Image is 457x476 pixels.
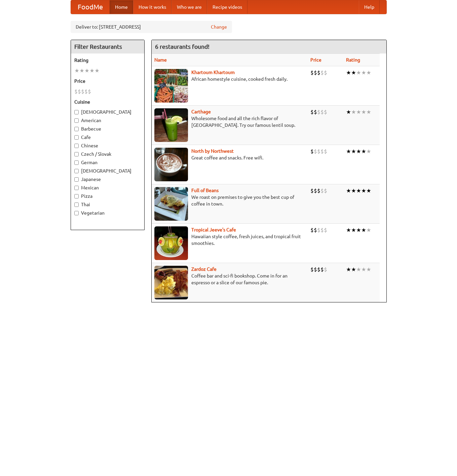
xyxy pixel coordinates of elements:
[314,108,317,116] li: $
[317,266,320,273] li: $
[211,24,227,30] a: Change
[81,88,84,95] li: $
[361,69,366,76] li: ★
[351,226,356,234] li: ★
[110,0,133,14] a: Home
[346,187,351,194] li: ★
[191,70,235,75] a: Khartoum Khartoum
[310,226,314,234] li: $
[320,148,324,155] li: $
[351,108,356,116] li: ★
[324,226,327,234] li: $
[154,266,188,299] img: zardoz.jpg
[191,227,236,232] a: Tropical Jeeve's Cafe
[346,148,351,155] li: ★
[346,226,351,234] li: ★
[320,69,324,76] li: $
[74,117,141,124] label: American
[79,67,84,74] li: ★
[74,193,141,199] label: Pizza
[317,226,320,234] li: $
[172,0,207,14] a: Who we are
[359,0,380,14] a: Help
[89,67,94,74] li: ★
[74,125,141,132] label: Barbecue
[74,135,79,140] input: Cafe
[74,152,79,156] input: Czech / Slovak
[74,168,141,174] label: [DEMOGRAPHIC_DATA]
[361,108,366,116] li: ★
[361,187,366,194] li: ★
[356,69,361,76] li: ★
[310,148,314,155] li: $
[191,188,219,193] b: Full of Beans
[317,148,320,155] li: $
[324,108,327,116] li: $
[310,69,314,76] li: $
[74,177,79,182] input: Japanese
[74,144,79,148] input: Chinese
[366,266,371,273] li: ★
[310,108,314,116] li: $
[154,187,188,221] img: beans.jpg
[154,233,305,247] p: Hawaiian style coffee, fresh juices, and tropical fruit smoothies.
[356,108,361,116] li: ★
[74,109,141,115] label: [DEMOGRAPHIC_DATA]
[314,266,317,273] li: $
[361,266,366,273] li: ★
[320,226,324,234] li: $
[71,40,144,53] h4: Filter Restaurants
[207,0,247,14] a: Recipe videos
[351,148,356,155] li: ★
[154,148,188,181] img: north.jpg
[74,151,141,157] label: Czech / Slovak
[74,169,79,173] input: [DEMOGRAPHIC_DATA]
[346,266,351,273] li: ★
[154,272,305,286] p: Coffee bar and sci-fi bookshop. Come in for an espresso or a slice of our famous pie.
[366,69,371,76] li: ★
[74,78,141,84] h5: Price
[320,187,324,194] li: $
[314,187,317,194] li: $
[356,266,361,273] li: ★
[154,154,305,161] p: Great coffee and snacks. Free wifi.
[71,0,110,14] a: FoodMe
[310,266,314,273] li: $
[191,109,211,114] a: Carthage
[324,266,327,273] li: $
[317,69,320,76] li: $
[320,108,324,116] li: $
[351,187,356,194] li: ★
[88,88,91,95] li: $
[366,148,371,155] li: ★
[361,148,366,155] li: ★
[74,57,141,64] h5: Rating
[366,226,371,234] li: ★
[154,57,167,63] a: Name
[74,67,79,74] li: ★
[356,187,361,194] li: ★
[74,110,79,114] input: [DEMOGRAPHIC_DATA]
[320,266,324,273] li: $
[74,194,79,198] input: Pizza
[71,21,232,33] div: Deliver to: [STREET_ADDRESS]
[74,211,79,215] input: Vegetarian
[324,148,327,155] li: $
[191,266,217,272] a: Zardoz Cafe
[154,115,305,129] p: Wholesome food and all the rich flavor of [GEOGRAPHIC_DATA]. Try our famous lentil soup.
[314,226,317,234] li: $
[74,88,78,95] li: $
[314,69,317,76] li: $
[154,69,188,103] img: khartoum.jpg
[191,148,234,154] a: North by Northwest
[74,134,141,141] label: Cafe
[361,226,366,234] li: ★
[356,148,361,155] li: ★
[84,67,89,74] li: ★
[74,160,79,165] input: German
[346,69,351,76] li: ★
[74,186,79,190] input: Mexican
